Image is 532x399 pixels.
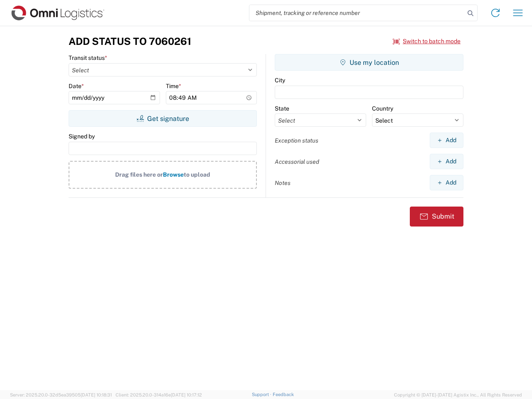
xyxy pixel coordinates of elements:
[69,35,191,47] h3: Add Status to 7060261
[275,137,318,144] label: Exception status
[410,207,463,227] button: Submit
[184,171,210,178] span: to upload
[10,392,112,397] span: Server: 2025.20.0-32d5ea39505
[372,105,393,112] label: Country
[275,179,291,187] label: Notes
[69,133,95,140] label: Signed by
[394,391,522,399] span: Copyright © [DATE]-[DATE] Agistix Inc., All Rights Reserved
[273,392,294,397] a: Feedback
[275,54,463,71] button: Use my location
[275,76,285,84] label: City
[116,392,202,397] span: Client: 2025.20.0-314a16e
[430,133,463,148] button: Add
[115,171,163,178] span: Drag files here or
[171,392,202,397] span: [DATE] 10:17:12
[275,105,289,112] label: State
[249,5,465,21] input: Shipment, tracking or reference number
[252,392,273,397] a: Support
[69,82,84,90] label: Date
[69,110,257,127] button: Get signature
[69,54,107,62] label: Transit status
[275,158,319,165] label: Accessorial used
[430,175,463,190] button: Add
[393,34,461,48] button: Switch to batch mode
[166,82,181,90] label: Time
[81,392,112,397] span: [DATE] 10:18:31
[430,154,463,169] button: Add
[163,171,184,178] span: Browse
